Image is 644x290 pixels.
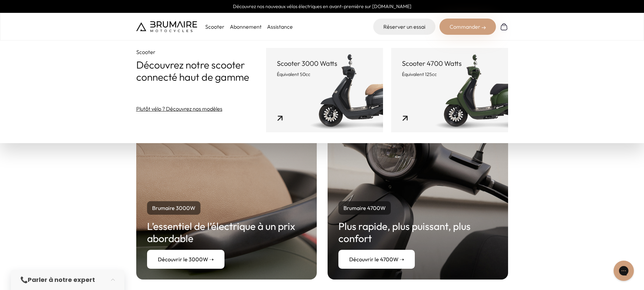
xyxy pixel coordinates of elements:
p: Scooter [205,23,224,31]
img: Brumaire Motocycles [136,21,197,32]
a: Assistance [267,23,293,30]
p: Découvrez notre scooter connecté haut de gamme [136,59,266,83]
h2: Plus rapide, plus puissant, plus confort [338,220,497,244]
p: Scooter [136,48,266,56]
a: Réserver un essai [373,19,435,35]
img: Panier [500,23,508,31]
p: Scooter 3000 Watts [277,59,372,68]
img: right-arrow-2.png [482,26,486,30]
p: Scooter 4700 Watts [402,59,497,68]
p: Équivalent 125cc [402,71,497,78]
a: Scooter 3000 Watts Équivalent 50cc [266,48,383,132]
a: Découvrir le 3000W ➝ [147,250,224,269]
div: Commander [439,19,496,35]
iframe: Gorgias live chat messenger [610,258,637,283]
a: Plutôt vélo ? Découvrez nos modèles [136,105,222,113]
a: Scooter 4700 Watts Équivalent 125cc [391,48,508,132]
h2: L’essentiel de l’électrique à un prix abordable [147,220,306,244]
p: Équivalent 50cc [277,71,372,78]
a: Découvrir le 4700W ➝ [338,250,415,269]
a: Abonnement [230,23,262,30]
p: Brumaire 3000W [147,201,200,215]
p: Brumaire 4700W [338,201,391,215]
